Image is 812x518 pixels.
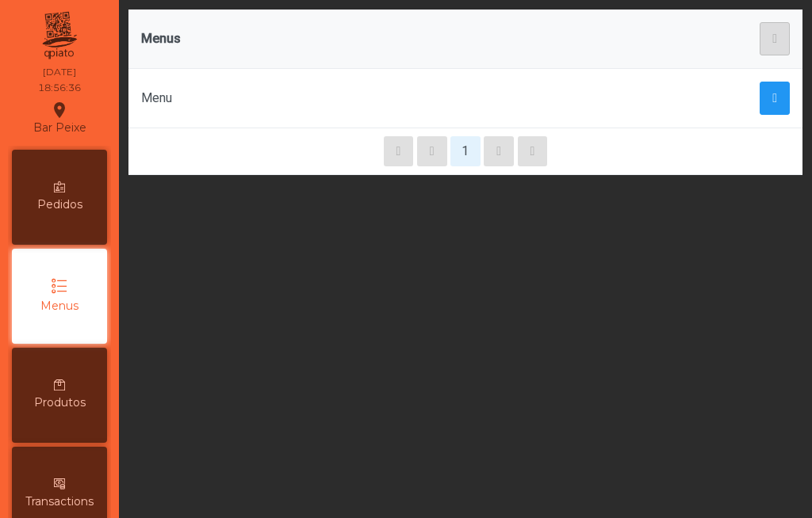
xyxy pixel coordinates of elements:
img: qpiato [40,8,79,63]
button: 1 [450,136,481,166]
span: Pedidos [37,196,82,213]
div: 18:56:36 [38,81,81,95]
div: Bar Peixe [33,98,86,138]
div: Menu [141,89,480,108]
div: [DATE] [43,65,76,79]
span: Produtos [34,394,86,411]
i: location_on [50,101,69,120]
span: Menus [40,298,79,314]
span: Transactions [25,493,94,510]
th: Menus [128,10,492,69]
